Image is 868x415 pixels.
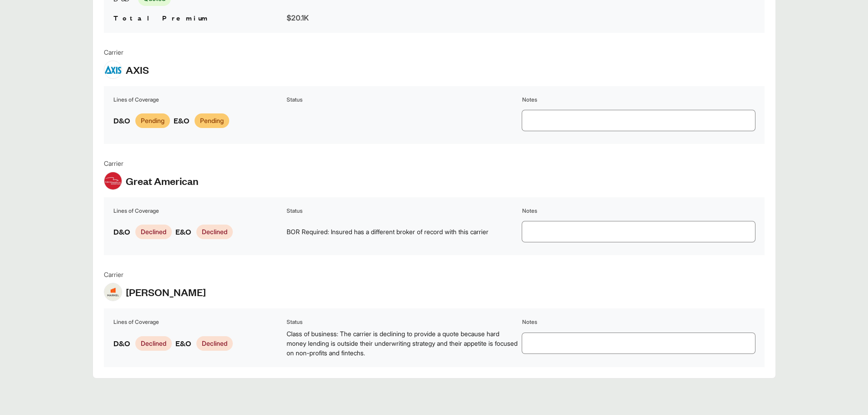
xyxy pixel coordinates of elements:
[104,172,122,190] img: Great American
[104,61,122,78] img: AXIS
[196,336,233,351] span: Declined
[113,13,209,22] span: Total Premium
[287,13,309,22] span: $20.1K
[522,95,755,104] th: Notes
[104,283,122,301] img: Markel
[135,336,172,351] span: Declined
[286,318,520,327] th: Status
[126,63,149,77] span: AXIS
[113,95,284,104] th: Lines of Coverage
[287,329,519,358] span: Class of business: The carrier is declining to provide a quote because hard money lending is outs...
[522,206,755,215] th: Notes
[135,113,170,128] span: Pending
[113,337,130,349] span: D&O
[196,225,233,239] span: Declined
[113,225,130,238] span: D&O
[104,47,149,57] span: Carrier
[174,114,189,127] span: E&O
[113,318,284,327] th: Lines of Coverage
[104,159,199,168] span: Carrier
[104,270,206,279] span: Carrier
[522,318,755,327] th: Notes
[195,113,229,128] span: Pending
[135,225,172,239] span: Declined
[126,174,199,188] span: Great American
[113,206,284,215] th: Lines of Coverage
[175,337,191,349] span: E&O
[286,95,520,104] th: Status
[175,225,191,238] span: E&O
[126,285,206,299] span: [PERSON_NAME]
[113,114,130,127] span: D&O
[287,227,519,236] span: BOR Required: Insured has a different broker of record with this carrier
[286,206,520,215] th: Status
